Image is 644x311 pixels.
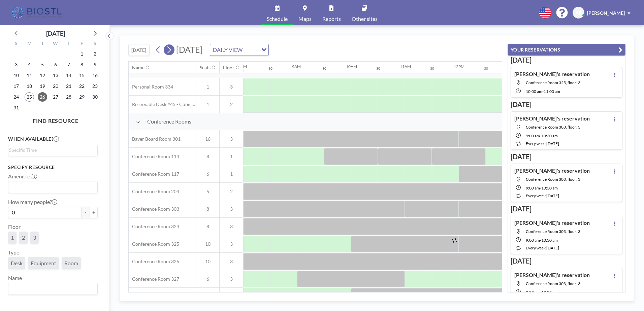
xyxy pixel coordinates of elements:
h4: [PERSON_NAME]'s reservation [514,167,590,174]
span: Wednesday, August 13, 2025 [51,71,60,80]
span: Personal Room 334 [129,84,173,90]
span: Monday, August 11, 2025 [25,71,34,80]
div: Search for option [8,283,97,295]
span: 2 [220,101,243,107]
span: Bayer Board Room 301 [129,136,181,142]
span: 1 [196,101,219,107]
span: Equipment [31,260,56,267]
div: Floor [223,65,234,71]
span: Schedule [267,16,288,22]
div: 30 [430,66,434,71]
span: - [540,290,541,295]
h3: Specify resource [8,164,98,170]
span: Maps [298,16,312,22]
span: 8 [196,153,219,160]
div: 11AM [400,64,411,69]
span: [DATE] [176,44,203,55]
div: T [36,40,49,48]
span: 3 [220,258,243,265]
span: Conference Room 303, floor: 3 [526,177,580,182]
div: Search for option [8,145,97,155]
div: [DATE] [46,29,65,38]
span: Sunday, August 17, 2025 [11,81,21,91]
span: 1 [220,153,243,160]
span: 3 [220,223,243,230]
span: Conference Room 204 [129,188,179,195]
span: Tuesday, August 12, 2025 [38,71,47,80]
span: Saturday, August 30, 2025 [90,92,100,102]
span: Saturday, August 23, 2025 [90,81,100,91]
span: 8 [196,206,219,212]
span: 10:30 AM [541,290,558,295]
span: 9:00 AM [526,238,540,243]
span: 6 [196,171,219,177]
h3: [DATE] [511,257,622,265]
span: Saturday, August 9, 2025 [90,60,100,69]
span: 3 [220,241,243,247]
span: 3 [33,234,36,241]
div: 30 [484,66,488,71]
span: 9:00 AM [526,290,540,295]
span: Conference Room 303, floor: 3 [526,125,580,130]
h4: [PERSON_NAME]'s reservation [514,272,590,278]
span: 1 [220,171,243,177]
div: Name [132,65,144,71]
span: [PERSON_NAME] [587,10,625,16]
span: 11:00 AM [544,89,560,94]
div: 30 [322,66,326,71]
span: 2 [220,188,243,195]
div: 30 [376,66,380,71]
label: How many people? [8,199,57,205]
h3: [DATE] [511,205,622,213]
span: Saturday, August 2, 2025 [90,49,100,59]
span: every week [DATE] [526,245,559,250]
span: Thursday, August 21, 2025 [64,81,73,91]
span: Sunday, August 3, 2025 [11,60,21,69]
div: W [49,40,62,48]
span: 10:30 AM [541,238,558,243]
span: Sunday, August 10, 2025 [11,71,21,80]
span: 9:00 AM [526,185,540,191]
span: Conference Room 117 [129,171,179,177]
h3: [DATE] [511,100,622,109]
div: S [88,40,101,48]
input: Search for option [245,45,257,54]
span: Friday, August 15, 2025 [77,71,87,80]
button: - [82,207,90,218]
button: [DATE] [128,44,150,56]
div: Search for option [210,44,268,56]
span: Saturday, August 16, 2025 [90,71,100,80]
span: Conference Room 303, floor: 3 [526,229,580,234]
label: Floor [8,223,21,230]
span: Wednesday, August 20, 2025 [51,81,60,91]
span: Conference Room 326 [129,258,179,265]
span: Tuesday, August 26, 2025 [38,92,47,102]
span: Thursday, August 28, 2025 [64,92,73,102]
span: 3 [220,206,243,212]
label: Name [8,275,22,281]
span: - [542,89,544,94]
label: Type [8,249,19,256]
span: Conference Room 303 [129,206,179,212]
button: + [90,207,98,218]
span: Reports [322,16,341,22]
span: 8 [196,223,219,230]
h4: [PERSON_NAME]'s reservation [514,71,590,77]
h4: [PERSON_NAME]'s reservation [514,219,590,226]
span: Conference Room 325, floor: 3 [526,80,580,85]
span: 5 [196,188,219,195]
span: Reservable Desk #45 - Cubicle Area (Office 206) [129,101,196,107]
span: Tuesday, August 5, 2025 [38,60,47,69]
span: Friday, August 29, 2025 [77,92,87,102]
h4: FIND RESOURCE [8,115,103,124]
span: Desk [11,260,23,267]
span: 10:30 AM [541,185,558,191]
span: Conference Room 114 [129,153,179,160]
span: 16 [196,136,219,142]
h3: [DATE] [511,152,622,161]
img: organization-logo [11,6,64,20]
span: Other sites [352,16,378,22]
span: Conference Rooms [147,118,191,125]
span: - [540,238,541,243]
span: Thursday, August 14, 2025 [64,71,73,80]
